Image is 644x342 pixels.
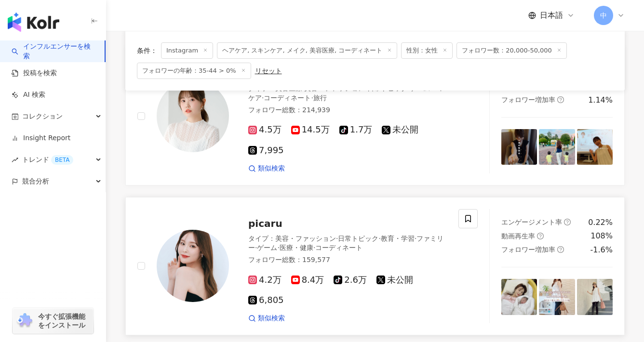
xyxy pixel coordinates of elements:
[217,42,397,59] span: ヘアケア, スキンケア, メイク, 美容医療, コーディネート
[588,217,613,228] div: 0.22%
[415,235,416,242] span: ·
[315,244,362,251] span: コーディネート
[291,125,330,135] span: 14.5万
[537,233,544,239] span: question-circle
[275,235,336,242] span: 美容・ファッション
[376,275,413,285] span: 未公開
[557,246,564,253] span: question-circle
[125,47,625,185] a: KOL Avatar紫帆_shiho99[PERSON_NAME]タイプ：美容医療·美容・ファッション·日常トピック·ゲーム·ヘアケア·コーディネート·旅行フォロワー総数：214,9394.5万...
[501,279,537,315] img: post-image
[264,94,311,102] span: コーディネート
[248,145,284,156] span: 7,995
[577,129,613,165] img: post-image
[501,232,535,240] span: 動画再生率
[588,95,613,105] div: 1.14%
[501,129,537,165] img: post-image
[381,235,415,242] span: 教育・学習
[539,279,575,315] img: post-image
[311,94,313,102] span: ·
[339,125,373,135] span: 1.7万
[336,235,338,242] span: ·
[248,275,282,285] span: 4.2万
[12,90,45,100] a: AI 検索
[22,105,63,127] span: コレクション
[248,125,282,135] span: 4.5万
[13,308,94,334] a: chrome extension今すぐ拡張機能をインストール
[382,125,418,135] span: 未公開
[22,149,73,171] span: トレンド
[8,13,59,32] img: logo
[248,164,285,173] a: 類似検索
[248,234,447,253] div: タイプ ：
[501,246,555,253] span: フォロワー増加率
[12,68,57,78] a: 投稿を検索
[280,244,313,251] span: 医療・健康
[590,245,613,255] div: -1.6%
[313,94,327,102] span: 旅行
[557,96,564,103] span: question-circle
[378,235,380,242] span: ·
[161,42,213,59] span: Instagram
[255,244,257,251] span: ·
[248,314,285,323] a: 類似検索
[38,312,91,329] span: 今すぐ拡張機能をインストール
[255,67,282,75] div: リセット
[334,275,367,285] span: 2.6万
[564,219,571,225] span: question-circle
[258,314,285,323] span: 類似検索
[12,157,18,163] span: rise
[600,10,607,21] span: 中
[137,63,251,79] span: フォロワーの年齢：35-44 > 0%
[22,171,49,192] span: 競合分析
[51,155,73,165] div: BETA
[258,164,285,173] span: 類似検索
[262,94,264,102] span: ·
[291,275,324,285] span: 8.4万
[248,295,284,305] span: 6,805
[15,313,34,329] img: chrome extension
[157,230,229,302] img: KOL Avatar
[248,105,447,115] div: フォロワー総数 ： 214,939
[12,42,97,61] a: searchインフルエンサーを検索
[248,255,447,265] div: フォロワー総数 ： 159,577
[257,244,277,251] span: ゲーム
[137,47,157,54] span: 条件 ：
[401,42,453,59] span: 性別：女性
[157,80,229,152] img: KOL Avatar
[12,133,70,143] a: Insight Report
[590,231,613,241] div: 108%
[248,218,282,229] span: picaru
[277,244,279,251] span: ·
[577,279,613,315] img: post-image
[501,96,555,104] span: フォロワー増加率
[248,84,447,103] div: タイプ ：
[125,197,625,335] a: KOL Avatarpicaruタイプ：美容・ファッション·日常トピック·教育・学習·ファミリー·ゲーム·医療・健康·コーディネートフォロワー総数：159,5774.2万8.4万2.6万未公開6...
[540,10,563,21] span: 日本語
[539,129,575,165] img: post-image
[501,218,562,226] span: エンゲージメント率
[313,244,315,251] span: ·
[338,235,378,242] span: 日常トピック
[456,42,567,59] span: フォロワー数：20,000-50,000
